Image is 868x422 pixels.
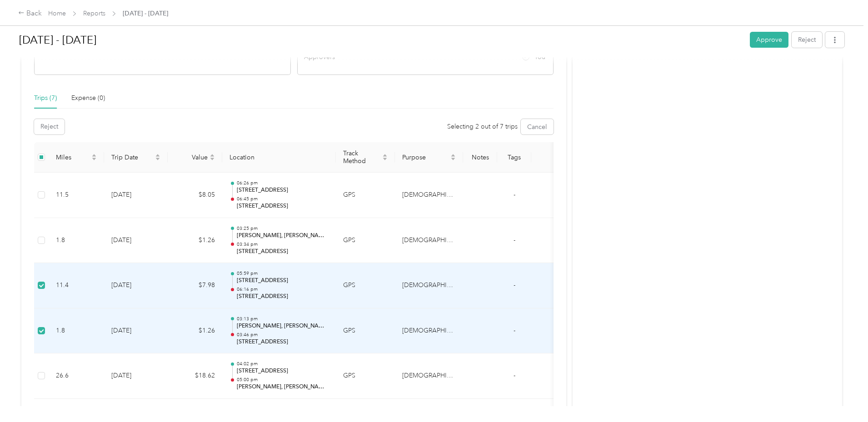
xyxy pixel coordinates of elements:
[237,202,329,210] p: [STREET_ADDRESS]
[168,353,222,399] td: $18.62
[168,142,222,173] th: Value
[237,383,329,391] p: [PERSON_NAME], [PERSON_NAME], NY 13069, [GEOGRAPHIC_DATA]
[514,191,515,199] span: -
[168,173,222,218] td: $8.05
[111,154,153,161] span: Trip Date
[237,377,329,383] p: 05:00 pm
[49,142,104,173] th: Miles
[155,153,160,158] span: caret-up
[237,186,329,194] p: [STREET_ADDRESS]
[402,154,449,161] span: Purpose
[237,316,329,322] p: 03:13 pm
[497,142,531,173] th: Tags
[237,196,329,202] p: 06:45 pm
[49,353,104,399] td: 26.6
[447,122,518,132] div: Selecting 2 out of 7 trips
[19,29,743,51] h1: Aug 18 - 31, 2025
[237,338,329,346] p: [STREET_ADDRESS]
[237,293,329,301] p: [STREET_ADDRESS]
[336,263,395,308] td: GPS
[382,156,388,162] span: caret-down
[382,153,388,158] span: caret-up
[34,119,65,134] button: Reject
[210,156,215,162] span: caret-down
[104,308,168,354] td: [DATE]
[123,9,168,18] span: [DATE] - [DATE]
[49,173,104,218] td: 11.5
[49,263,104,308] td: 11.4
[104,173,168,218] td: [DATE]
[395,173,463,218] td: Catholic Charities of Oswego County
[343,149,380,165] span: Track Method
[395,353,463,399] td: Catholic Charities of Oswego County
[463,142,497,173] th: Notes
[237,322,329,330] p: [PERSON_NAME], [PERSON_NAME], NY 13069, [GEOGRAPHIC_DATA]
[237,361,329,367] p: 04:02 pm
[237,270,329,277] p: 05:59 pm
[104,142,168,173] th: Trip Date
[395,218,463,263] td: Catholic Charities of Oswego County
[817,371,868,422] iframe: Everlance-gr Chat Button Frame
[168,218,222,263] td: $1.26
[514,372,515,379] span: -
[49,308,104,354] td: 1.8
[175,154,208,161] span: Value
[237,225,329,232] p: 03:25 pm
[336,218,395,263] td: GPS
[792,32,822,48] button: Reject
[104,263,168,308] td: [DATE]
[521,119,554,134] button: Cancel
[237,241,329,248] p: 03:34 pm
[237,367,329,375] p: [STREET_ADDRESS]
[48,10,66,17] a: Home
[83,10,105,17] a: Reports
[750,32,788,48] button: Approve
[210,153,215,158] span: caret-up
[237,286,329,293] p: 06:16 pm
[56,154,90,161] span: Miles
[104,218,168,263] td: [DATE]
[34,93,57,103] div: Trips (7)
[237,248,329,256] p: [STREET_ADDRESS]
[237,232,329,240] p: [PERSON_NAME], [PERSON_NAME], NY 13069, [GEOGRAPHIC_DATA]
[336,173,395,218] td: GPS
[49,218,104,263] td: 1.8
[91,153,97,158] span: caret-up
[168,308,222,354] td: $1.26
[450,156,456,162] span: caret-down
[104,353,168,399] td: [DATE]
[237,332,329,338] p: 03:46 pm
[395,142,463,173] th: Purpose
[71,93,105,103] div: Expense (0)
[514,281,515,289] span: -
[18,8,42,19] div: Back
[336,142,395,173] th: Track Method
[155,156,160,162] span: caret-down
[237,406,329,412] p: 12:33 pm
[91,156,97,162] span: caret-down
[514,327,515,334] span: -
[395,308,463,354] td: Catholic Charities of Oswego County
[336,308,395,354] td: GPS
[514,236,515,244] span: -
[168,263,222,308] td: $7.98
[450,153,456,158] span: caret-up
[237,180,329,186] p: 06:26 pm
[336,353,395,399] td: GPS
[395,263,463,308] td: Catholic Charities of Oswego County
[237,277,329,285] p: [STREET_ADDRESS]
[222,142,336,173] th: Location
